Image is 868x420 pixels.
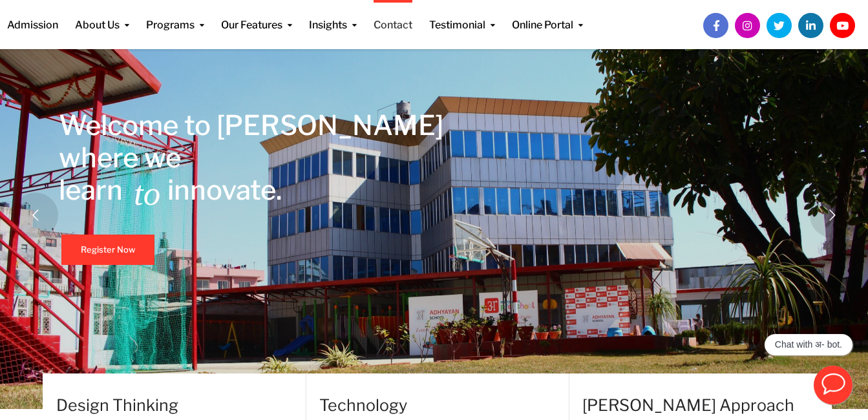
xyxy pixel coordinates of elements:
a: Register Now [61,235,154,265]
rs-layer: Welcome to [PERSON_NAME] where we learn [59,109,443,206]
rs-layer: to [134,177,160,209]
p: Chat with अ- bot. [775,339,842,350]
rs-layer: innovate. [167,174,282,206]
